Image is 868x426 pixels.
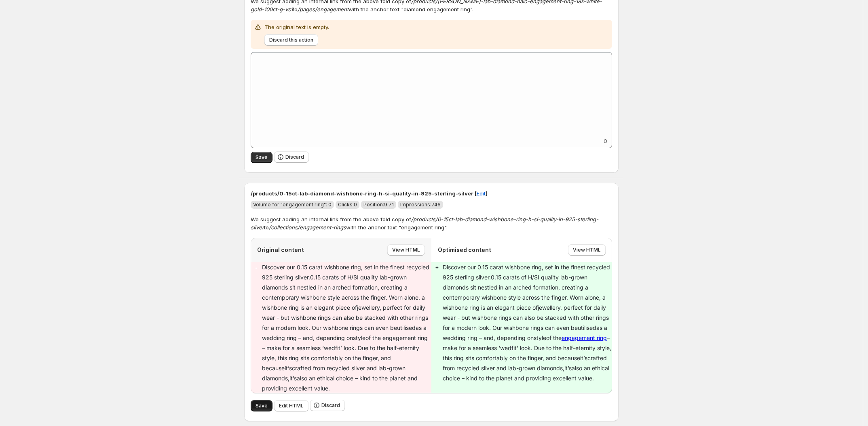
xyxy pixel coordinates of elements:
[392,247,420,253] span: View HTML
[489,274,491,281] span: .
[274,400,308,411] button: Edit HTML
[262,344,421,371] span: ’ look. Due to the half-eternity style, this ring sits comfortably on the finger, and because
[568,244,606,256] button: View HTML
[251,215,612,231] p: We suggest adding an internal link from the above fold copy of to with the anchor text "engagemen...
[443,304,610,331] span: , perfect for daily wear - but wishbone rings can also be stacked with other rings for a modern l...
[562,334,607,341] a: engagement ring
[251,152,272,163] button: Save
[400,201,441,208] span: Impressions: 746
[255,262,258,273] pre: -
[257,246,304,254] p: Original content
[289,375,297,382] span: it’s
[264,34,318,46] button: Discard this action
[269,224,346,231] em: /collections/engagement-rings
[580,355,587,361] span: it’s
[251,400,272,411] button: Save
[269,37,313,43] span: Discard this action
[564,365,572,371] span: it’s
[472,187,490,200] button: Edit
[321,402,340,409] span: Discard
[285,154,304,160] span: Discard
[538,304,560,311] span: jewellery
[357,304,380,311] span: jewellery
[298,6,348,13] em: /pages/engagement
[262,264,431,281] span: Discover our 0.15 carat wishbone ring, set in the finest recycled 925 sterling silver
[279,403,304,409] span: Edit HTML
[324,344,340,351] span: wedfit
[578,324,596,331] span: utilised
[353,334,365,341] span: style
[274,151,309,163] button: Discard
[363,201,394,208] span: Position: 9.71
[262,365,407,382] span: crafted from recycled silver and lab-grown diamonds,
[435,262,439,273] pre: +
[534,334,546,341] span: style
[256,154,268,161] span: Save
[310,400,345,411] button: Discard
[256,403,268,409] span: Save
[262,274,427,311] span: 0.15 carats of H/SI quality lab-grown diamonds sit nestled in an arched formation, creating a con...
[338,201,357,208] span: Clicks: 0
[262,304,430,331] span: , perfect for daily wear - but wishbone rings can also be stacked with other rings for a modern l...
[443,264,612,281] span: Discover our 0.15 carat wishbone ring, set in the finest recycled 925 sterling silver
[251,189,612,197] p: /products/0-15ct-lab-diamond-wishbone-ring-h-si-quality-in-925-sterling-silver [ ]
[443,344,613,361] span: ’ look. Due to the half-eternity style, this ring sits comfortably on the finger, and because
[438,246,491,254] p: Optimised content
[251,216,598,231] em: /products/0-15ct-lab-diamond-wishbone-ring-h-si-quality-in-925-sterling-silver
[387,244,425,256] button: View HTML
[573,247,601,253] span: View HTML
[308,274,310,281] span: .
[397,324,416,331] span: utilised
[500,344,517,351] span: wedfit
[443,274,607,311] span: 0.15 carats of H/SI quality lab-grown diamonds sit nestled in an arched formation, creating a con...
[264,23,329,31] p: The original text is empty.
[253,201,332,208] span: Volume for "engagement ring": 0
[477,189,486,197] span: Edit
[285,365,292,371] span: it’s
[262,375,419,392] span: also an ethical choice – kind to the planet and providing excellent value.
